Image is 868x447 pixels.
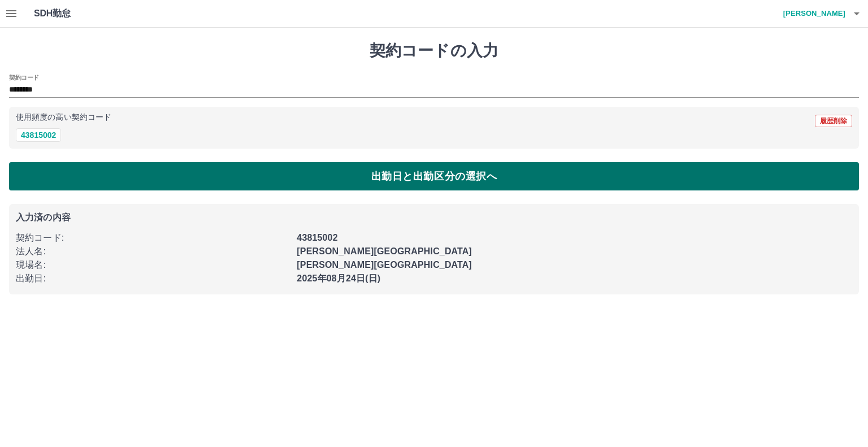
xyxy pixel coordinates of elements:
h1: 契約コードの入力 [9,41,859,60]
b: 2025年08月24日(日) [297,274,380,283]
b: [PERSON_NAME][GEOGRAPHIC_DATA] [297,260,472,270]
p: 現場名 : [16,258,290,272]
p: 契約コード : [16,231,290,245]
button: 履歴削除 [815,115,852,127]
button: 43815002 [16,128,61,142]
button: 出勤日と出勤区分の選択へ [9,162,859,190]
p: 法人名 : [16,245,290,258]
p: 使用頻度の高い契約コード [16,114,111,121]
b: 43815002 [297,233,337,242]
p: 入力済の内容 [16,213,852,222]
b: [PERSON_NAME][GEOGRAPHIC_DATA] [297,246,472,256]
h2: 契約コード [9,73,39,82]
p: 出勤日 : [16,272,290,285]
